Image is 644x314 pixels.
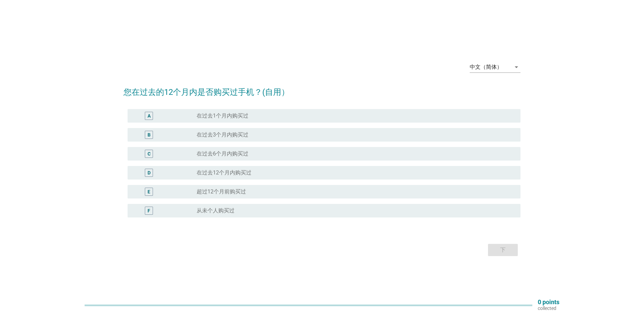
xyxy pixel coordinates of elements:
[124,79,520,98] h2: 您在过去的12个月内是否购买过手机？(自用）
[148,112,151,119] div: A
[148,131,151,138] div: B
[197,112,248,119] label: 在过去1个月内购买过
[148,150,151,157] div: C
[197,150,248,157] label: 在过去6个月内购买过
[148,207,150,214] div: F
[197,169,251,176] label: 在过去12个月内购买过
[197,207,235,214] label: 从未个人购买过
[148,188,150,195] div: E
[148,169,151,176] div: D
[512,63,520,71] i: arrow_drop_down
[538,305,559,311] p: collected
[538,299,559,305] p: 0 points
[197,188,246,195] label: 超过12个月前购买过
[470,64,502,70] div: 中文（简体）
[197,131,248,138] label: 在过去3个月内购买过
